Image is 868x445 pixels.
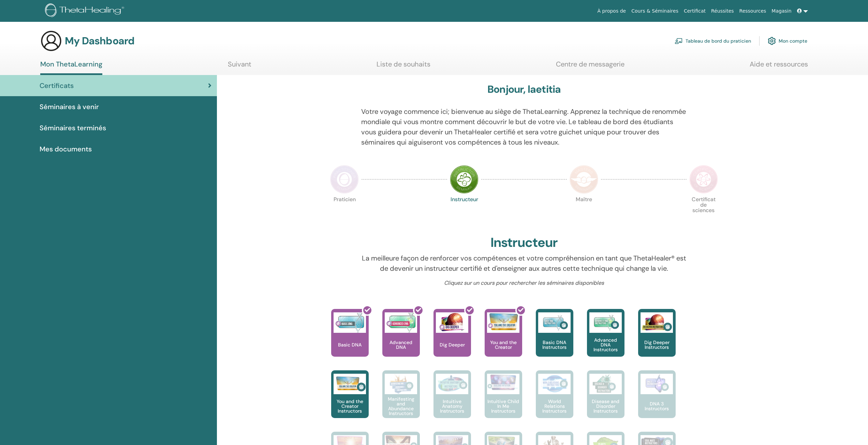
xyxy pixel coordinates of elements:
span: Certificats [40,80,74,91]
img: Advanced DNA Instructors [589,312,622,333]
p: Maître [570,197,598,225]
a: Disease and Disorder Instructors Disease and Disorder Instructors [587,370,624,432]
a: Magasin [769,5,794,17]
a: Intuitive Anatomy Instructors Intuitive Anatomy Instructors [433,370,471,432]
img: logo.png [45,3,127,19]
p: World Relations Instructors [536,399,573,413]
a: Ressources [737,5,769,17]
img: Disease and Disorder Instructors [589,374,622,394]
img: Dig Deeper [436,312,468,333]
span: Séminaires terminés [40,123,106,133]
a: Basic DNA Basic DNA [331,309,369,370]
a: Mon ThetaLearning [40,60,102,75]
p: Cliquez sur un cours pour rechercher les séminaires disponibles [361,279,687,287]
p: Disease and Disorder Instructors [587,399,624,413]
img: Basic DNA [334,312,366,333]
p: Praticien [330,197,359,225]
h3: My Dashboard [65,35,134,47]
img: Instructor [450,165,479,194]
img: Intuitive Child In Me Instructors [487,374,519,390]
img: cog.svg [768,35,776,47]
p: Dig Deeper Instructors [638,340,676,350]
a: Liste de souhaits [377,60,430,73]
p: Intuitive Child In Me Instructors [485,399,522,413]
p: You and the Creator [485,340,522,350]
a: Réussites [708,5,736,17]
a: Advanced DNA Advanced DNA [382,309,420,370]
a: Suivant [228,60,251,73]
p: Instructeur [450,197,479,225]
img: You and the Creator [487,312,519,331]
a: Certificat [681,5,708,17]
h2: Instructeur [490,235,558,251]
a: Cours & Séminaires [629,5,681,17]
a: Dig Deeper Instructors Dig Deeper Instructors [638,309,676,370]
a: You and the Creator Instructors You and the Creator Instructors [331,370,369,432]
a: Advanced DNA Instructors Advanced DNA Instructors [587,309,624,370]
span: Mes documents [40,144,92,154]
img: Certificate of Science [689,165,718,194]
a: À propos de [595,5,629,17]
p: Manifesting and Abundance Instructors [382,397,420,416]
a: World Relations Instructors World Relations Instructors [536,370,573,432]
img: Basic DNA Instructors [538,312,571,333]
a: Dig Deeper Dig Deeper [433,309,471,370]
span: Séminaires à venir [40,102,99,112]
a: DNA 3 Instructors DNA 3 Instructors [638,370,676,432]
p: Advanced DNA [382,340,420,350]
img: generic-user-icon.jpg [40,30,62,52]
img: You and the Creator Instructors [334,374,366,394]
a: You and the Creator You and the Creator [485,309,522,370]
h3: Bonjour, laetitia [487,83,561,95]
a: Mon compte [768,33,807,48]
img: Intuitive Anatomy Instructors [436,374,468,394]
a: Intuitive Child In Me Instructors Intuitive Child In Me Instructors [485,370,522,432]
p: Intuitive Anatomy Instructors [433,399,471,413]
img: DNA 3 Instructors [641,374,673,394]
a: Aide et ressources [750,60,808,73]
a: Tableau de bord du praticien [675,33,751,48]
img: chalkboard-teacher.svg [675,38,683,44]
img: Master [570,165,598,194]
p: You and the Creator Instructors [331,399,369,413]
img: Advanced DNA [385,312,417,333]
img: Manifesting and Abundance Instructors [385,374,417,394]
p: Advanced DNA Instructors [587,338,624,352]
a: Centre de messagerie [556,60,624,73]
img: Dig Deeper Instructors [641,312,673,333]
img: World Relations Instructors [538,374,571,394]
p: Basic DNA Instructors [536,340,573,350]
p: DNA 3 Instructors [638,401,676,411]
a: Manifesting and Abundance Instructors Manifesting and Abundance Instructors [382,370,420,432]
img: Practitioner [330,165,359,194]
p: Votre voyage commence ici; bienvenue au siège de ThetaLearning. Apprenez la technique de renommée... [361,106,687,147]
p: La meilleure façon de renforcer vos compétences et votre compréhension en tant que ThetaHealer® e... [361,253,687,273]
a: Basic DNA Instructors Basic DNA Instructors [536,309,573,370]
p: Certificat de sciences [689,197,718,225]
p: Dig Deeper [437,342,468,347]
